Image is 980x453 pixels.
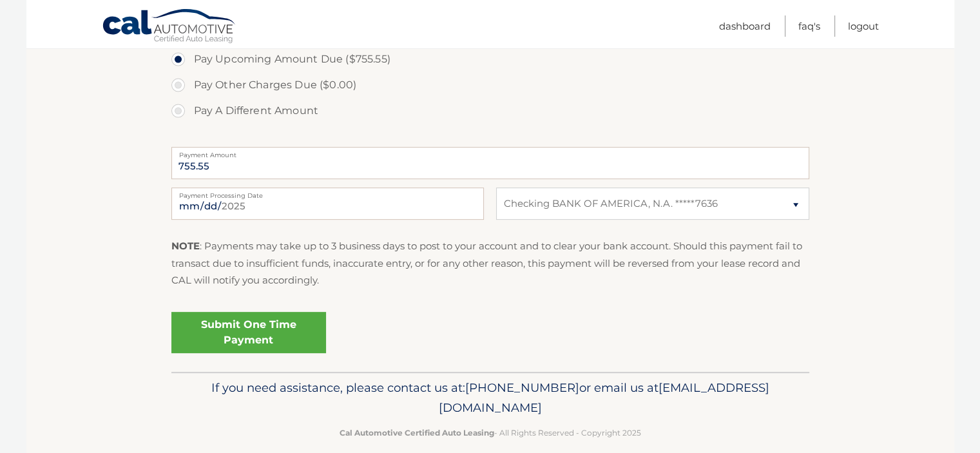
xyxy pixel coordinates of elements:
a: Logout [848,15,879,37]
a: Dashboard [719,15,771,37]
label: Payment Amount [171,147,809,157]
a: FAQ's [798,15,820,37]
strong: NOTE [171,240,200,252]
a: Submit One Time Payment [171,312,326,353]
input: Payment Amount [171,147,809,179]
span: [PHONE_NUMBER] [465,380,579,395]
p: : Payments may take up to 3 business days to post to your account and to clear your bank account.... [171,238,809,289]
label: Pay Upcoming Amount Due ($755.55) [171,46,809,72]
label: Payment Processing Date [171,188,484,198]
label: Pay A Different Amount [171,98,809,124]
label: Pay Other Charges Due ($0.00) [171,72,809,98]
p: If you need assistance, please contact us at: or email us at [180,378,801,419]
p: - All Rights Reserved - Copyright 2025 [180,426,801,439]
input: Payment Date [171,188,484,220]
a: Cal Automotive [102,8,237,46]
strong: Cal Automotive Certified Auto Leasing [340,428,494,438]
